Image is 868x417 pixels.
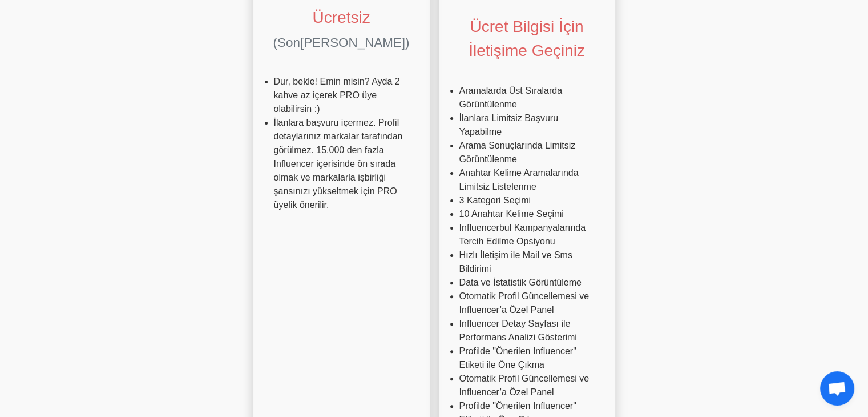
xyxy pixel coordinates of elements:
[459,372,595,399] li: Otomatik Profil Güncellemesi ve Influencer’a Özel Panel
[459,344,595,372] li: Profilde "Önerilen Influencer" Etiketi ile Öne Çıkma
[459,207,595,221] li: 10 Anahtar Kelime Seçimi
[459,139,595,166] li: Arama Sonuçlarında Limitsiz Görüntülenme
[459,111,595,139] li: İlanlara Limitsiz Başvuru Yapabilme
[459,84,595,111] li: Aramalarda Üst Sıralarda Görüntülenme
[459,290,595,317] li: Otomatik Profil Güncellemesi ve Influencer’a Özel Panel
[273,35,410,50] span: (Son[PERSON_NAME])
[820,371,854,406] div: Açık sohbet
[274,116,409,212] li: İlanlara başvuru içermez. Profil detaylarınız markalar tarafından görülmez. 15.000 den fazla Infl...
[459,248,595,276] li: Hızlı İletişim ile Mail ve Sms Bildirimi
[459,194,595,207] li: 3 Kategori Seçimi
[274,75,409,116] li: Dur, bekle! Emin misin? Ayda 2 kahve az içerek PRO üye olabilirsin :)
[312,9,370,26] span: Ücretsiz
[459,166,595,194] li: Anahtar Kelime Aramalarında Limitsiz Listelenme
[459,221,595,248] li: Influencerbul Kampanyalarında Tercih Edilme Opsiyonu
[470,18,583,35] span: Ücret Bilgisi İçin
[469,42,585,59] span: İletişime Geçiniz
[459,317,595,344] li: Influencer Detay Sayfası ile Performans Analizi Gösterimi
[459,276,595,290] li: Data ve İstatistik Görüntüleme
